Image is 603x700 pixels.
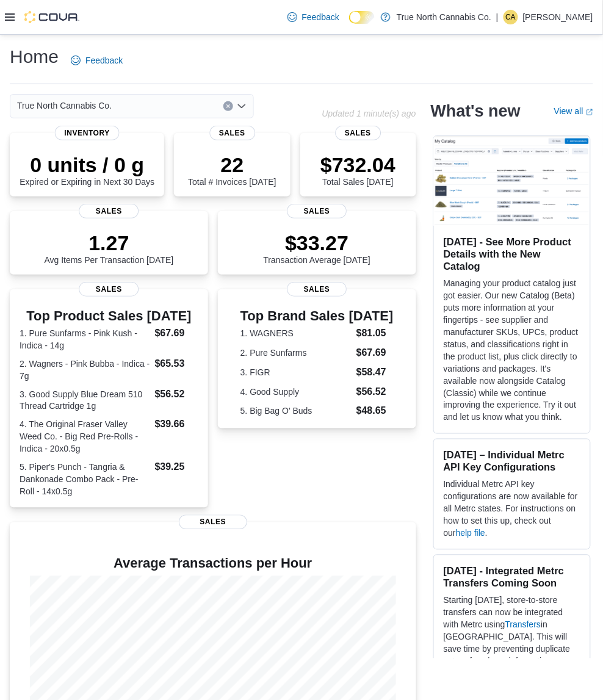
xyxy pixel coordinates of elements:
dd: $81.05 [356,326,394,341]
p: True North Cannabis Co. [397,10,491,24]
div: Cheyenne Abbott [504,10,518,24]
dd: $58.47 [356,365,394,380]
dt: 4. Good Supply [240,386,352,398]
dt: 3. FIGR [240,366,352,378]
dt: 5. Big Bag O' Buds [240,405,352,417]
h2: What's new [431,101,521,121]
span: Sales [287,204,347,218]
dd: $56.52 [155,387,198,402]
p: Updated 1 minute(s) ago [322,109,416,118]
dt: 2. Wagners - Pink Bubba - Indica - 7g [20,358,150,382]
img: Cova [24,11,79,23]
dt: 3. Good Supply Blue Dream 510 Thread Cartridge 1g [20,388,150,413]
span: True North Cannabis Co. [17,98,112,113]
p: 22 [188,153,276,177]
p: Individual Metrc API key configurations are now available for all Metrc states. For instructions ... [444,478,580,539]
dt: 2. Pure Sunfarms [240,347,352,359]
span: Feedback [85,54,123,67]
div: Total Sales [DATE] [320,153,395,187]
span: Sales [179,515,247,530]
div: Expired or Expiring in Next 30 Days [20,153,154,187]
dd: $56.52 [356,384,394,399]
span: Sales [335,126,381,140]
div: Total # Invoices [DATE] [188,153,276,187]
p: $33.27 [263,231,370,255]
a: Transfers [505,620,541,630]
h3: Top Brand Sales [DATE] [240,309,394,323]
dt: 4. The Original Fraser Valley Weed Co. - Big Red Pre-Rolls - Indica - 20x0.5g [20,419,150,455]
dd: $39.66 [155,417,198,432]
input: Dark Mode [349,11,375,24]
h4: Average Transactions per Hour [20,557,406,571]
p: [PERSON_NAME] [523,10,593,24]
h3: [DATE] – Individual Metrc API Key Configurations [444,449,580,474]
dd: $67.69 [155,326,198,341]
span: Sales [79,282,139,297]
a: Feedback [66,48,128,73]
dt: 5. Piper's Punch - Tangria & Dankonade Combo Pack - Pre-Roll - 14x0.5g [20,461,150,498]
span: Sales [287,282,347,297]
p: $732.04 [320,153,395,177]
span: Sales [79,204,139,218]
span: Feedback [302,11,339,23]
dd: $39.25 [155,460,198,475]
p: 1.27 [44,231,173,255]
span: CA [506,10,516,24]
p: Managing your product catalog just got easier. Our new Catalog (Beta) puts more information at yo... [444,277,580,424]
span: Dark Mode [349,24,350,24]
h3: [DATE] - Integrated Metrc Transfers Coming Soon [444,565,580,590]
h1: Home [10,45,59,69]
button: Open list of options [237,101,247,111]
a: View allExternal link [554,106,593,116]
p: | [496,10,499,24]
dd: $48.65 [356,404,394,419]
dd: $65.53 [155,356,198,371]
h3: Top Product Sales [DATE] [20,309,198,323]
div: Avg Items Per Transaction [DATE] [44,231,173,265]
dd: $67.69 [356,345,394,360]
span: Sales [209,126,255,140]
dt: 1. Pure Sunfarms - Pink Kush - Indica - 14g [20,327,150,352]
a: help file [456,529,485,538]
p: 0 units / 0 g [20,153,154,177]
svg: External link [586,109,593,116]
span: Inventory [54,126,120,140]
a: Feedback [283,5,344,29]
button: Clear input [223,101,233,111]
h3: [DATE] - See More Product Details with the New Catalog [444,236,580,272]
dt: 1. WAGNERS [240,327,352,339]
div: Transaction Average [DATE] [263,231,370,265]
